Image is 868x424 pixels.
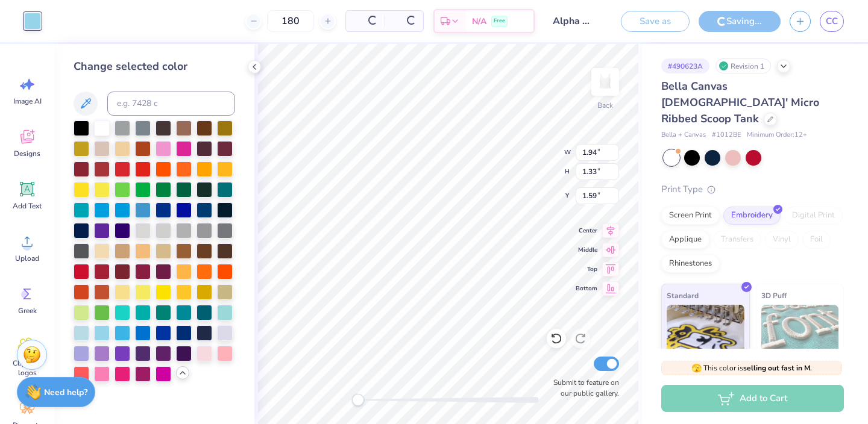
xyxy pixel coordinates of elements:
[15,254,39,263] span: Upload
[74,58,235,75] div: Change selected color
[661,231,709,249] div: Applique
[712,130,741,140] span: # 1012BE
[13,96,42,106] span: Image AI
[743,363,810,373] strong: selling out fast in M
[761,289,787,302] span: 3D Puff
[494,17,505,25] span: Free
[691,363,702,374] span: 🫣
[713,231,761,249] div: Transfers
[576,226,597,235] span: Center
[7,358,47,378] span: Clipart & logos
[593,70,617,94] img: Back
[547,377,619,399] label: Submit to feature on our public gallery.
[107,92,235,116] input: e.g. 7428 c
[661,207,720,225] div: Screen Print
[691,363,812,373] span: This color is .
[667,289,699,302] span: Standard
[472,15,486,28] span: N/A
[765,231,799,249] div: Vinyl
[723,207,781,225] div: Embroidery
[44,387,87,398] strong: Need help?
[576,245,597,255] span: Middle
[761,305,839,365] img: 3D Puff
[820,11,844,32] a: CC
[802,231,831,249] div: Foil
[661,255,720,273] div: Rhinestones
[784,207,843,225] div: Digital Print
[576,284,597,293] span: Bottom
[661,79,819,126] span: Bella Canvas [DEMOGRAPHIC_DATA]' Micro Ribbed Scoop Tank
[18,306,37,316] span: Greek
[597,100,613,111] div: Back
[715,58,771,73] div: Revision 1
[661,58,709,73] div: # 490623A
[747,130,807,140] span: Minimum Order: 12 +
[544,9,603,33] input: Untitled Design
[826,14,838,28] span: CC
[267,10,314,32] input: – –
[352,394,364,406] div: Accessibility label
[576,264,597,274] span: Top
[13,201,42,211] span: Add Text
[661,130,706,140] span: Bella + Canvas
[14,149,40,158] span: Designs
[667,305,744,365] img: Standard
[661,182,844,196] div: Print Type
